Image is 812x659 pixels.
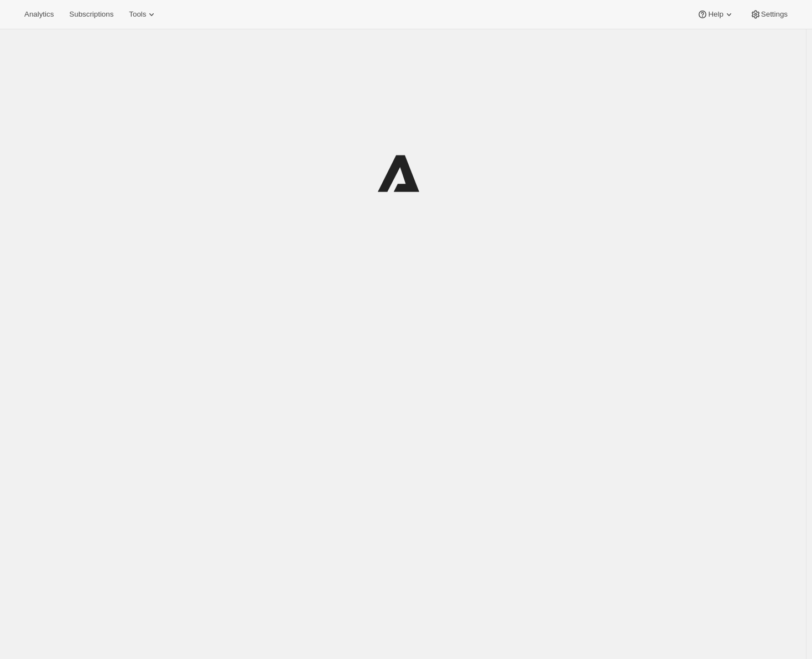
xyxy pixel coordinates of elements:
button: Help [690,7,741,22]
span: Help [708,10,723,19]
span: Settings [761,10,788,19]
span: Analytics [24,10,54,19]
button: Analytics [18,7,60,22]
button: Settings [743,7,794,22]
span: Tools [129,10,146,19]
button: Tools [122,7,164,22]
button: Subscriptions [63,7,120,22]
span: Subscriptions [69,10,113,19]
